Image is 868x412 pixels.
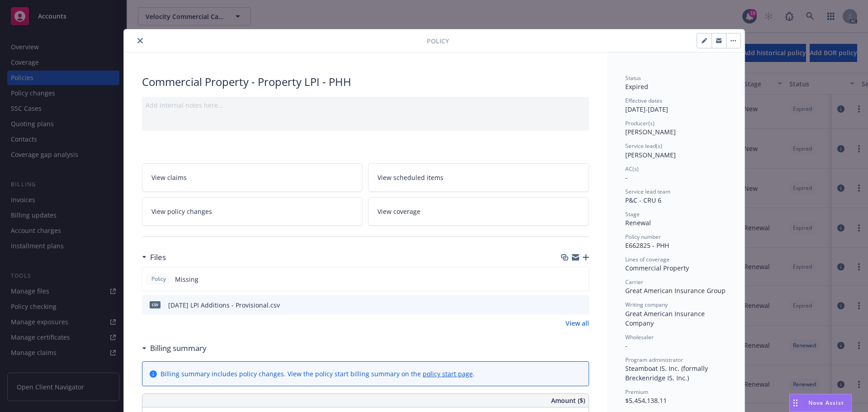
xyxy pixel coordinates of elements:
[150,342,207,354] h3: Billing summary
[150,301,160,308] span: csv
[146,100,585,110] div: Add internal notes here...
[151,173,187,182] span: View claims
[142,251,166,263] div: Files
[625,309,707,327] span: Great American Insurance Company
[142,74,589,90] div: Commercial Property - Property LPI - PHH
[368,163,589,192] a: View scheduled items
[368,197,589,226] a: View coverage
[625,333,654,341] span: Wholesaler
[577,300,585,310] button: preview file
[566,318,589,328] a: View all
[563,300,570,310] button: download file
[142,342,207,354] div: Billing summary
[377,207,420,216] span: View coverage
[151,207,212,216] span: View policy changes
[625,301,668,308] span: Writing company
[142,163,363,192] a: View claims
[625,128,676,136] span: [PERSON_NAME]
[175,275,198,284] span: Missing
[625,119,655,127] span: Producer(s)
[625,142,662,150] span: Service lead(s)
[625,388,648,396] span: Premium
[808,399,844,407] span: Nova Assist
[625,286,726,295] span: Great American Insurance Group
[625,82,648,91] span: Expired
[625,356,683,364] span: Program administrator
[150,275,168,283] span: Policy
[625,188,670,195] span: Service lead team
[625,341,627,350] span: -
[625,364,710,382] span: Steamboat IS, Inc. (formally Breckenridge IS, Inc.)
[423,369,473,378] a: policy start page
[625,173,627,182] span: -
[625,264,689,272] span: Commercial Property
[551,396,585,405] span: Amount ($)
[790,394,801,412] div: Drag to move
[625,241,669,250] span: E662825 - PHH
[160,369,475,379] div: Billing summary includes policy changes. View the policy start billing summary on the .
[625,218,651,227] span: Renewal
[168,300,280,310] div: [DATE] LPI Additions - Provisional.csv
[625,74,641,82] span: Status
[789,394,852,412] button: Nova Assist
[135,35,146,46] button: close
[427,36,449,46] span: Policy
[625,233,661,241] span: Policy number
[625,210,640,218] span: Stage
[142,197,363,226] a: View policy changes
[150,251,166,263] h3: Files
[625,278,643,286] span: Carrier
[625,151,676,159] span: [PERSON_NAME]
[625,97,662,104] span: Effective dates
[377,173,443,182] span: View scheduled items
[625,97,726,114] div: [DATE] - [DATE]
[625,196,661,204] span: P&C - CRU 6
[625,256,670,263] span: Lines of coverage
[625,165,639,173] span: AC(s)
[625,396,667,405] span: $5,454,138.11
